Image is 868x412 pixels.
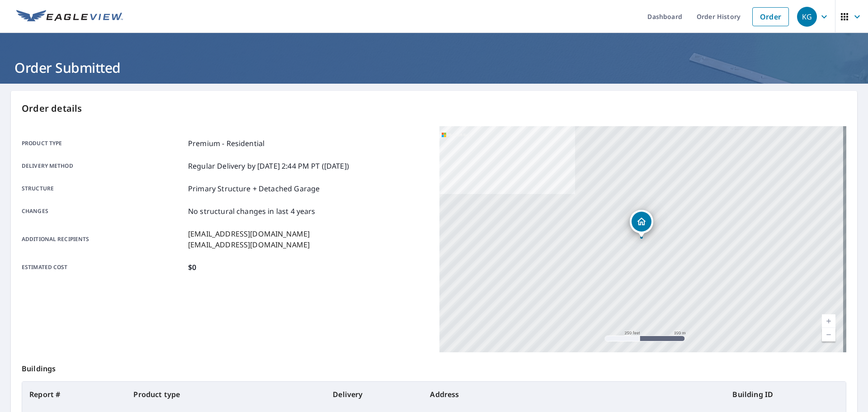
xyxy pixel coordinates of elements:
[22,352,846,381] p: Buildings
[22,138,184,149] p: Product type
[725,382,846,407] th: Building ID
[188,161,349,171] p: Regular Delivery by [DATE] 2:44 PM PT ([DATE])
[188,206,316,217] p: No structural changes in last 4 years
[630,210,653,238] div: Dropped pin, building 1, Residential property, 2224 Winton Ter E Fort Worth, TX 76109
[126,382,325,407] th: Product type
[325,382,423,407] th: Delivery
[822,328,835,341] a: Current Level 17, Zoom Out
[188,262,196,273] p: $0
[22,102,846,115] p: Order details
[188,228,310,239] p: [EMAIL_ADDRESS][DOMAIN_NAME]
[22,262,184,273] p: Estimated cost
[822,314,835,328] a: Current Level 17, Zoom In
[22,183,184,194] p: Structure
[22,206,184,217] p: Changes
[797,7,817,27] div: KG
[188,239,310,250] p: [EMAIL_ADDRESS][DOMAIN_NAME]
[22,382,126,407] th: Report #
[188,138,264,149] p: Premium - Residential
[423,382,725,407] th: Address
[188,183,320,194] p: Primary Structure + Detached Garage
[16,10,123,24] img: EV Logo
[752,7,789,26] a: Order
[11,58,857,77] h1: Order Submitted
[22,161,184,171] p: Delivery method
[22,228,184,250] p: Additional recipients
